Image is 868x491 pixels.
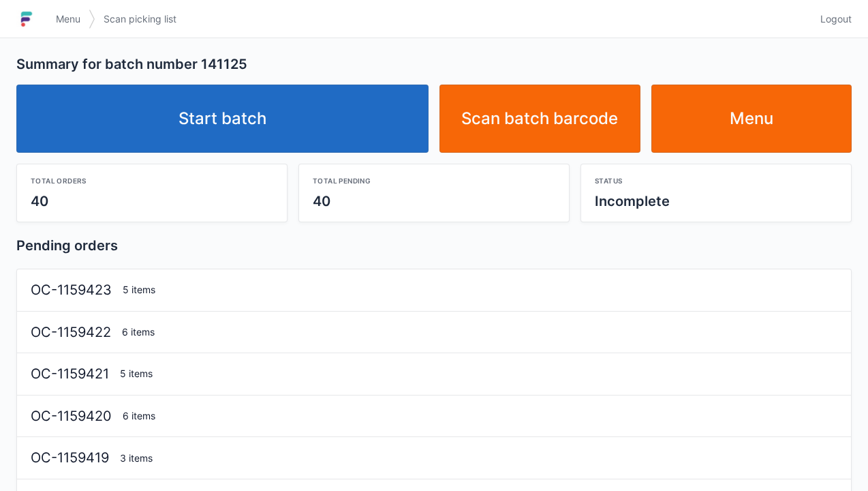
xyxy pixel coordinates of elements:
div: Total orders [31,175,273,186]
span: Logout [820,12,852,26]
h2: Summary for batch number 141125 [16,55,852,74]
h2: Pending orders [16,236,852,255]
div: OC-1159421 [25,364,114,384]
a: Logout [812,7,852,31]
div: OC-1159420 [25,406,117,426]
div: 6 items [117,325,843,339]
div: 40 [313,192,555,211]
a: Start batch [16,85,429,153]
div: 3 items [114,451,843,465]
a: Scan batch barcode [439,85,640,153]
div: OC-1159423 [25,280,117,300]
div: OC-1159419 [25,448,114,468]
img: logo-small.jpg [16,8,37,30]
div: Status [595,175,837,186]
div: Incomplete [595,192,837,211]
div: 6 items [117,409,843,423]
div: 5 items [117,283,843,297]
div: 5 items [114,367,843,381]
a: Scan picking list [95,7,185,31]
div: Total pending [313,175,555,186]
span: Scan picking list [104,12,176,26]
span: Menu [56,12,80,26]
div: OC-1159422 [25,323,117,342]
div: 40 [31,192,273,211]
a: Menu [48,7,89,31]
a: Menu [651,85,852,153]
img: svg> [89,3,95,35]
